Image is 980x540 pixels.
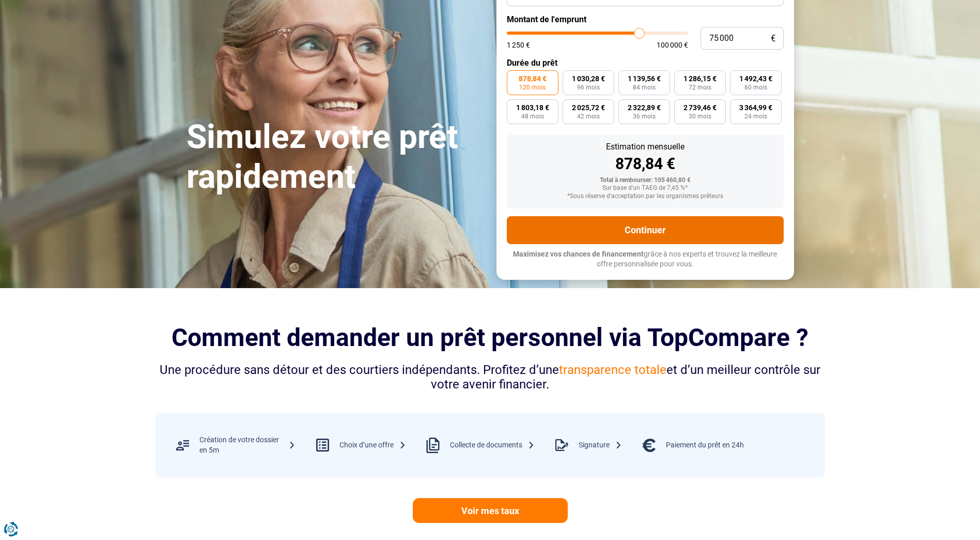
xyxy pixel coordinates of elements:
span: 36 mois [633,113,656,119]
label: Montant de l'emprunt [507,14,784,24]
span: € [771,34,775,43]
div: Une procédure sans détour et des courtiers indépendants. Profitez d’une et d’un meilleur contrôle... [155,363,825,393]
div: Total à rembourser: 105 460,80 € [515,177,775,184]
span: 30 mois [689,113,711,119]
label: Durée du prêt [507,58,784,68]
span: 3 364,99 € [739,104,772,111]
span: 60 mois [744,84,767,91]
span: 72 mois [689,84,711,91]
span: transparence totale [559,363,666,377]
div: Paiement du prêt en 24h [666,440,744,451]
div: Choix d’une offre [339,440,406,451]
div: Estimation mensuelle [515,143,775,151]
span: 2 322,89 € [628,104,661,111]
p: grâce à nos experts et trouvez la meilleure offre personnalisée pour vous. [507,249,784,269]
h1: Simulez votre prêt rapidement [186,117,484,197]
span: 1 250 € [507,41,530,49]
div: *Sous réserve d'acceptation par les organismes prêteurs [515,193,775,200]
h2: Comment demander un prêt personnel via TopCompare ? [155,323,825,352]
button: Continuer [507,216,784,244]
span: Maximisez vos chances de financement [513,250,644,258]
div: Collecte de documents [450,440,535,451]
div: 878,84 € [515,156,775,172]
span: 120 mois [519,84,546,91]
div: Sur base d'un TAEG de 7,45 %* [515,185,775,192]
span: 1 286,15 € [683,75,717,82]
span: 1 492,43 € [739,75,772,82]
span: 878,84 € [519,75,547,82]
span: 42 mois [577,113,600,119]
div: Création de votre dossier en 5m [199,435,295,455]
span: 100 000 € [657,41,688,49]
span: 1 803,18 € [516,104,549,111]
span: 2 739,46 € [683,104,717,111]
span: 1 139,56 € [628,75,661,82]
span: 2 025,72 € [572,104,605,111]
a: Voir mes taux [413,498,568,523]
span: 84 mois [633,84,656,91]
div: Signature [579,440,622,451]
span: 1 030,28 € [572,75,605,82]
span: 48 mois [521,113,544,119]
span: 24 mois [744,113,767,119]
span: 96 mois [577,84,600,91]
